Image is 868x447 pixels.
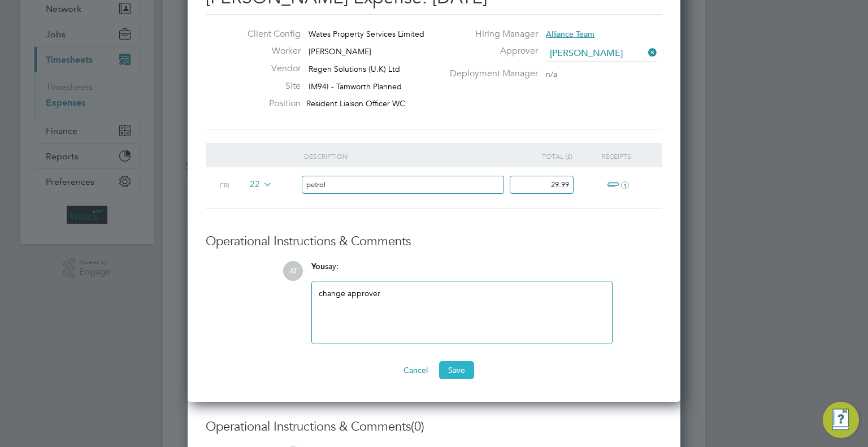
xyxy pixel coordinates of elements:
h3: Operational Instructions & Comments [206,233,662,250]
span: You [311,262,325,271]
label: Vendor [238,63,301,75]
div: Receipts [581,143,651,169]
label: Site [238,80,301,92]
button: Save [439,361,474,379]
input: Search for... [546,45,657,62]
span: Fri [220,180,229,189]
i: 1 [621,181,629,189]
h3: Operational Instructions & Comments [206,419,662,435]
label: Worker [238,45,301,57]
label: Deployment Manager [443,68,538,80]
div: Total (£) [512,143,581,169]
label: Approver [443,45,538,57]
span: (0) [411,419,424,434]
label: Position [238,98,301,110]
span: n/a [546,69,557,79]
span: AT [283,261,303,281]
div: change approver [319,288,605,337]
span: Wates Property Services Limited [309,29,424,39]
span: [PERSON_NAME] [309,46,371,57]
span: Alliance Team [546,29,594,39]
span: 22 [246,179,272,191]
span: Resident Liaison Officer WC [306,98,405,109]
label: Hiring Manager [443,28,538,40]
div: say: [311,261,613,281]
div: Description [304,143,513,169]
span: Regen Solutions (U.K) Ltd [309,64,400,74]
span: IM94I - Tamworth Planned [309,81,402,92]
label: Client Config [238,28,301,40]
button: Cancel [394,361,437,379]
button: Engage Resource Center [823,402,859,438]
